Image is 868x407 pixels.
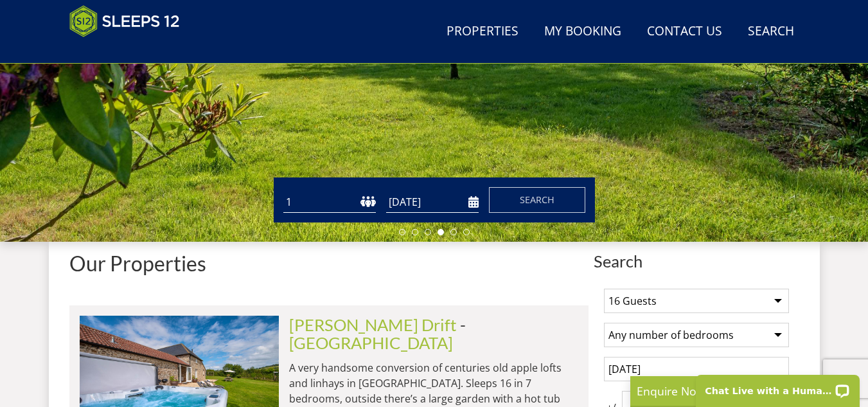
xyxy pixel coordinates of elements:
a: [PERSON_NAME] Drift [289,315,457,334]
a: Contact Us [642,17,727,46]
span: Search [594,252,799,270]
p: Enquire Now [637,383,829,399]
input: Arrival Date [386,192,479,213]
a: My Booking [539,17,626,46]
iframe: Customer reviews powered by Trustpilot [63,45,198,56]
img: Sleeps 12 [69,5,180,37]
span: - [289,315,466,352]
iframe: LiveChat chat widget [687,366,868,407]
h1: Our Properties [69,252,589,275]
button: Search [489,187,585,213]
a: Search [743,17,799,46]
span: Search [520,194,554,206]
a: Properties [441,17,524,46]
a: [GEOGRAPHIC_DATA] [289,333,453,352]
input: Arrival Date [604,357,789,381]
